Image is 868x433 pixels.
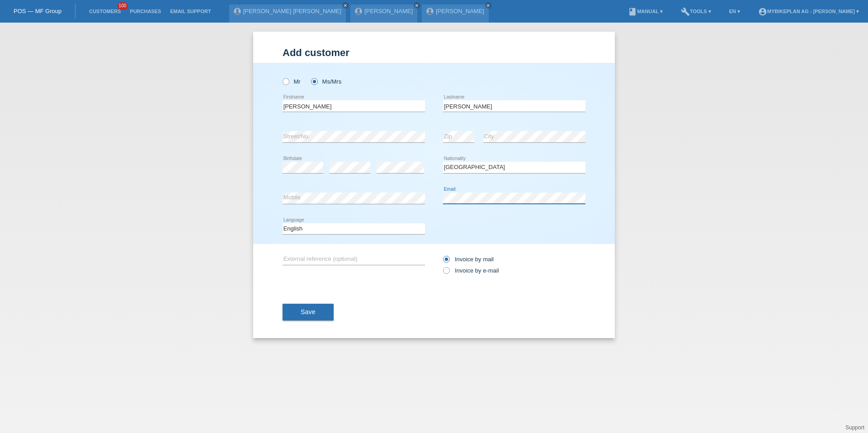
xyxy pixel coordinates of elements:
a: [PERSON_NAME] [PERSON_NAME] [243,8,341,14]
input: Mr [283,78,288,84]
a: close [485,2,491,9]
a: Customers [85,9,125,14]
a: Support [845,424,864,431]
a: bookManual ▾ [623,9,667,14]
button: Save [283,304,334,321]
input: Invoice by mail [443,256,449,267]
label: Mr [283,78,301,85]
i: close [343,3,348,8]
h1: Add customer [283,47,585,58]
a: [PERSON_NAME] [436,8,484,14]
span: Save [301,308,316,315]
a: Purchases [125,9,165,14]
i: book [628,7,637,16]
input: Invoice by e-mail [443,267,449,278]
a: close [342,2,349,9]
i: close [415,3,419,8]
i: build [681,7,690,16]
a: close [414,2,420,9]
label: Ms/Mrs [311,78,341,85]
input: Ms/Mrs [311,78,317,84]
a: POS — MF Group [14,8,61,14]
a: account_circleMybikeplan AG - [PERSON_NAME] ▾ [754,9,863,14]
span: 100 [118,2,128,10]
a: Email Support [165,9,215,14]
i: close [486,3,491,8]
label: Invoice by mail [443,256,494,263]
a: [PERSON_NAME] [364,8,413,14]
a: buildTools ▾ [676,9,716,14]
i: account_circle [758,7,767,16]
a: EN ▾ [725,9,745,14]
label: Invoice by e-mail [443,267,499,274]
